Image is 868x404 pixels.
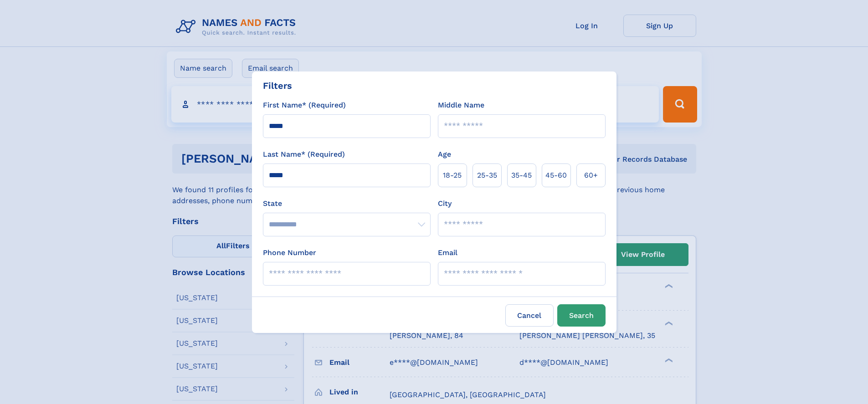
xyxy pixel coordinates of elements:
[505,304,554,327] label: Cancel
[545,170,567,181] span: 45‑60
[511,170,532,181] span: 35‑45
[438,247,457,258] label: Email
[263,100,346,111] label: First Name* (Required)
[477,170,497,181] span: 25‑35
[557,304,606,327] button: Search
[263,79,292,92] div: Filters
[263,149,345,160] label: Last Name* (Required)
[584,170,598,181] span: 60+
[438,198,452,209] label: City
[263,198,431,209] label: State
[438,149,451,160] label: Age
[438,100,484,111] label: Middle Name
[443,170,462,181] span: 18‑25
[263,247,316,258] label: Phone Number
